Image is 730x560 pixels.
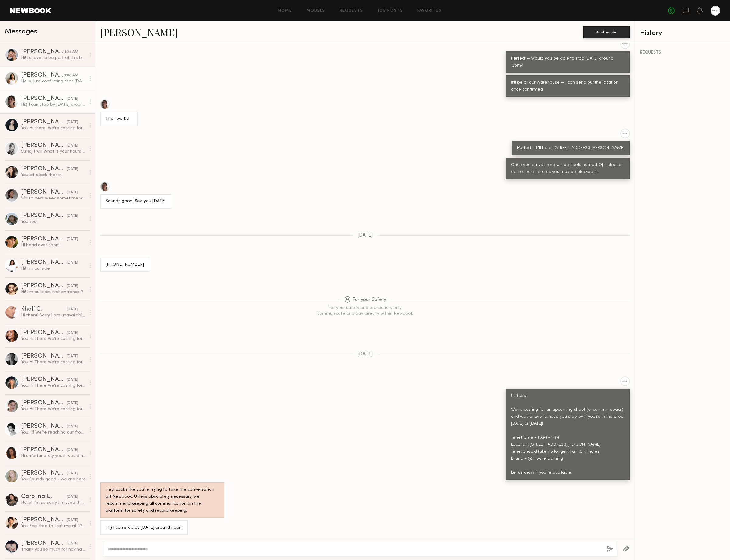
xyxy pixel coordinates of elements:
[21,72,64,78] div: [PERSON_NAME]
[344,296,386,304] span: For your Safety
[21,383,86,389] div: You: Hi There We’re casting for an upcoming shoot (e-comm + social) and would love to have you st...
[21,260,67,266] div: [PERSON_NAME]
[21,236,67,242] div: [PERSON_NAME]
[67,143,78,149] div: [DATE]
[417,9,441,13] a: Favorites
[21,406,86,412] div: You: Hi There We’re casting for an upcoming shoot (e-comm + social) and would love to have you st...
[21,213,67,219] div: [PERSON_NAME]
[357,233,373,238] span: [DATE]
[21,400,67,406] div: [PERSON_NAME]
[5,28,37,35] span: Messages
[640,50,725,55] div: REQUESTS
[21,78,86,84] div: Hello, just confirming that [DATE] at 11 am still works? Thank you, looking forward to it.
[511,392,624,476] div: Hi there! We’re casting for an upcoming shoot (e-comm + social) and would love to have you stop b...
[306,9,325,13] a: Models
[21,219,86,225] div: You: yes!
[67,541,78,547] div: [DATE]
[21,447,67,453] div: [PERSON_NAME]
[106,261,144,268] div: [PHONE_NUMBER]
[278,9,292,13] a: Home
[21,306,67,313] div: Khalí C.
[21,476,86,482] div: You: Sounds good - we are here
[106,486,219,514] div: Hey! Looks like you’re trying to take the conversation off Newbook. Unless absolutely necessary, ...
[517,145,624,152] div: Perfect - It'll be at [STREET_ADDRESS][PERSON_NAME]
[21,517,67,523] div: [PERSON_NAME]
[67,237,78,242] div: [DATE]
[67,119,78,125] div: [DATE]
[21,500,86,506] div: Hello! I’m so sorry I missed this! Thank you so much for reaching out! I would love to come by if...
[583,29,630,34] a: Book model
[21,470,67,476] div: [PERSON_NAME]
[378,9,403,13] a: Job Posts
[21,102,86,108] div: Hi:) I can stop by [DATE] around noon!
[21,195,86,201] div: Would next week sometime work for you?
[21,266,86,271] div: Hi! I’m outside
[67,190,78,195] div: [DATE]
[583,26,630,38] button: Book model
[340,9,363,13] a: Requests
[67,354,78,359] div: [DATE]
[63,49,78,55] div: 11:24 AM
[511,79,624,93] div: It'll be at our warehouse — i can send out the location once confirmed
[21,453,86,459] div: Hi unfortunately yes it would have to be through my agency storm for any LA based job.
[100,26,178,39] a: [PERSON_NAME]
[106,524,182,531] div: Hi:) I can stop by [DATE] around noon!
[67,447,78,453] div: [DATE]
[21,523,86,529] div: You: Feel free to text me at [PHONE_NUMBER] once you're on your way!
[21,359,86,365] div: You: Hi There We’re casting for an upcoming shoot (e-comm + social) and would love to have you st...
[67,96,78,102] div: [DATE]
[21,189,67,195] div: [PERSON_NAME]
[67,494,78,500] div: [DATE]
[67,260,78,266] div: [DATE]
[21,541,67,547] div: [PERSON_NAME]
[511,55,624,69] div: Perfect — Would you be able to stop [DATE] around 12pm?
[357,352,373,357] span: [DATE]
[21,242,86,248] div: I’ll head over soon!
[21,125,86,131] div: You: Hi there! We’re casting for an upcoming shoot (e-comm + social) and would love to have you s...
[21,283,67,289] div: [PERSON_NAME]
[106,116,132,123] div: That works!
[21,55,86,61] div: Hi! I’d love to be part of this but the location is quite far from me for a casting. If you’re ev...
[511,162,624,176] div: Once you arrive there will be spots named OJ - please do not park here as you may be blocked in
[21,336,86,342] div: You: Hi There We’re casting for an upcoming shoot (e-comm + social) and would love to have you st...
[21,430,86,435] div: You: Hi! We’re reaching out from [GEOGRAPHIC_DATA]—we’d love to see if you’re available to stop b...
[67,471,78,476] div: [DATE]
[21,96,67,102] div: [PERSON_NAME]
[67,400,78,406] div: [DATE]
[21,166,67,172] div: [PERSON_NAME]
[21,289,86,295] div: Hi! I’m outside, first entrance ?
[21,353,67,359] div: [PERSON_NAME]
[21,119,67,125] div: [PERSON_NAME]
[67,213,78,219] div: [DATE]
[67,424,78,430] div: [DATE]
[64,73,78,78] div: 9:08 AM
[67,283,78,289] div: [DATE]
[21,49,63,55] div: [PERSON_NAME]
[21,494,67,500] div: Carolina U.
[21,547,86,552] div: Thank you so much for having me [DATE], if you’re interested in collaborating on social media too...
[21,423,67,430] div: [PERSON_NAME]
[316,305,414,316] div: For your safety and protection, only communicate and pay directly within Newbook
[21,172,86,178] div: You: let s lock that in
[640,30,725,37] div: History
[21,143,67,149] div: [PERSON_NAME]
[67,330,78,336] div: [DATE]
[67,377,78,383] div: [DATE]
[21,330,67,336] div: [PERSON_NAME]
[67,517,78,523] div: [DATE]
[21,313,86,318] div: Hi there! Sorry I am unavailable. I’m in [GEOGRAPHIC_DATA] until 25th
[106,198,166,205] div: Sounds good! See you [DATE]
[21,149,86,154] div: Sure:) I will What is your hours for [DATE] when I can stop by:)?
[67,307,78,313] div: [DATE]
[21,377,67,383] div: [PERSON_NAME]
[67,166,78,172] div: [DATE]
